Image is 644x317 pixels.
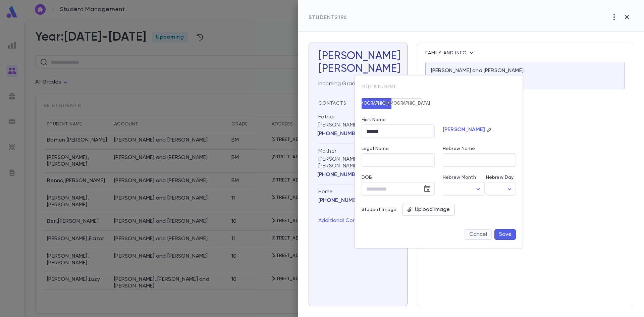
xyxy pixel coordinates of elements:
div: ​ [486,182,516,196]
button: Cancel [465,229,492,240]
label: Hebrew Month [443,175,476,180]
button: [DEMOGRAPHIC_DATA] [391,98,422,109]
button: Save [494,229,516,240]
label: Hebrew Name [443,146,475,151]
div: Upload Image [402,204,455,216]
button: [DEMOGRAPHIC_DATA] [362,98,392,109]
p: Student Image [362,207,397,212]
span: Edit student [362,85,396,89]
label: Hebrew Day [486,175,514,180]
p: [PERSON_NAME] [443,126,485,133]
label: DOB [362,175,435,180]
div: ​ [443,182,485,196]
button: Choose date [421,182,434,196]
label: Legal Name [362,146,389,151]
label: First Name [362,117,386,122]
